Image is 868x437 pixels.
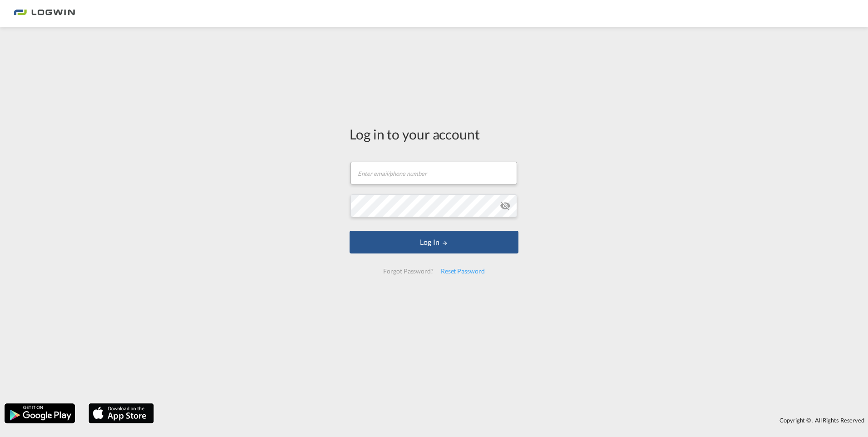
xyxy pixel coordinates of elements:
[350,231,518,253] button: LOGIN
[14,4,75,24] img: 2761ae10d95411efa20a1f5e0282d2d7.png
[88,402,155,424] img: apple.png
[350,162,517,184] input: Enter email/phone number
[158,412,868,428] div: Copyright © . All Rights Reserved
[500,200,511,211] md-icon: icon-eye-off
[350,124,518,144] div: Log in to your account
[437,263,488,279] div: Reset Password
[4,402,76,424] img: google.png
[380,263,437,279] div: Forgot Password?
